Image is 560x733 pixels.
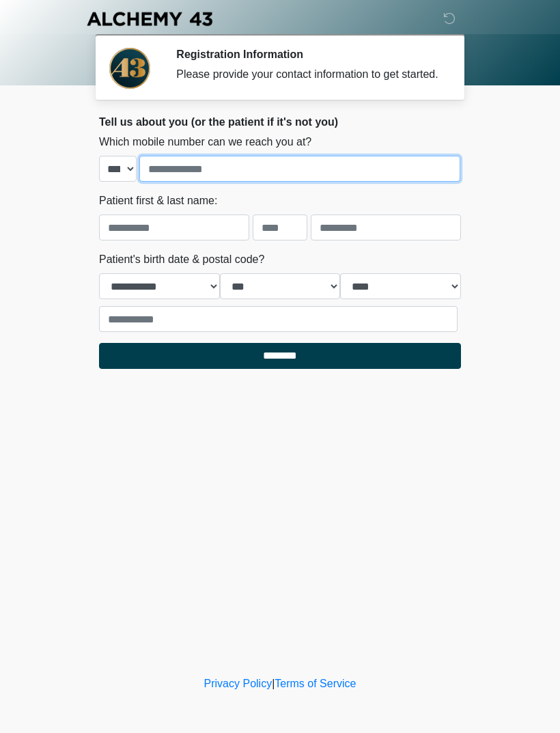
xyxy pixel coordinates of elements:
a: Privacy Policy [204,678,272,689]
a: | [272,678,275,689]
label: Patient's birth date & postal code? [99,251,264,268]
label: Patient first & last name: [99,193,217,209]
h2: Registration Information [176,48,440,61]
label: Which mobile number can we reach you at? [99,134,311,150]
h2: Tell us about you (or the patient if it's not you) [99,115,461,128]
img: Agent Avatar [109,48,150,89]
a: Terms of Service [275,678,356,689]
img: Alchemy 43 Logo [85,10,214,27]
div: Please provide your contact information to get started. [176,66,440,83]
